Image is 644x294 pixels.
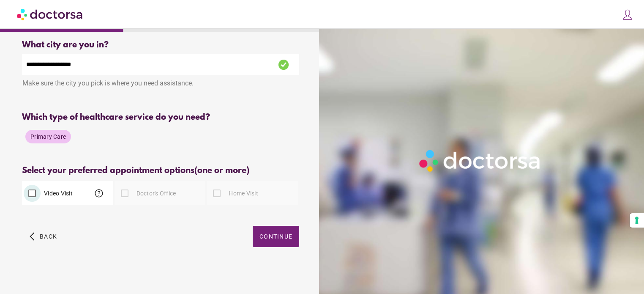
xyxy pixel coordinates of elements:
img: Logo-Doctorsa-trans-White-partial-flat.png [416,146,545,175]
span: Back [40,233,57,240]
label: Doctor's Office [135,189,176,198]
button: Your consent preferences for tracking technologies [630,213,644,228]
img: Doctorsa.com [17,5,84,24]
div: Which type of healthcare service do you need? [22,113,299,122]
span: help [94,188,104,198]
label: Video Visit [42,189,73,198]
div: Make sure the city you pick is where you need assistance. [22,75,299,93]
img: icons8-customer-100.png [622,9,633,21]
button: Continue [253,226,299,247]
span: Continue [259,233,292,240]
span: Primary Care [30,133,66,140]
label: Home Visit [227,189,258,198]
span: (one or more) [194,166,249,176]
button: arrow_back_ios Back [26,226,60,247]
div: Select your preferred appointment options [22,166,299,176]
div: What city are you in? [22,40,299,50]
